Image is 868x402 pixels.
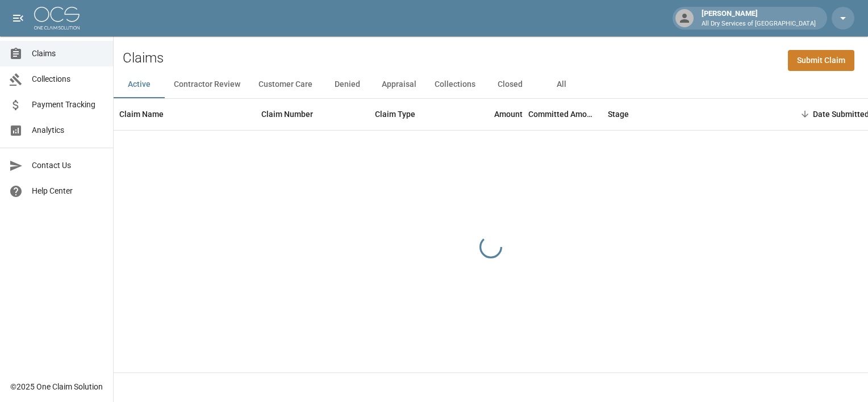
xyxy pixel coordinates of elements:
div: [PERSON_NAME] [697,8,820,28]
button: Sort [797,106,813,122]
span: Claims [32,48,104,60]
span: Collections [32,73,104,85]
button: Denied [322,71,373,98]
span: Analytics [32,124,104,136]
button: Appraisal [373,71,425,98]
button: Contractor Review [165,71,249,98]
button: Active [114,71,165,98]
div: Claim Name [114,98,256,130]
div: Claim Name [119,98,164,130]
span: Help Center [32,185,104,197]
p: All Dry Services of [GEOGRAPHIC_DATA] [702,19,816,29]
a: Submit Claim [788,50,854,71]
h2: Claims [123,50,164,66]
button: Closed [485,71,536,98]
button: Collections [425,71,485,98]
div: Committed Amount [528,98,602,130]
span: Payment Tracking [32,99,104,111]
div: Amount [454,98,528,130]
div: Stage [602,98,773,130]
button: All [536,71,587,98]
button: Customer Care [249,71,322,98]
div: Claim Type [369,98,454,130]
div: Amount [494,98,523,130]
div: Claim Number [256,98,369,130]
div: Stage [608,98,629,130]
div: Committed Amount [528,98,596,130]
div: Claim Number [261,98,313,130]
span: Contact Us [32,160,104,171]
button: open drawer [7,7,30,30]
img: ocs-logo-white-transparent.png [34,7,80,30]
div: Claim Type [375,98,415,130]
div: dynamic tabs [114,71,868,98]
div: © 2025 One Claim Solution [10,381,103,392]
